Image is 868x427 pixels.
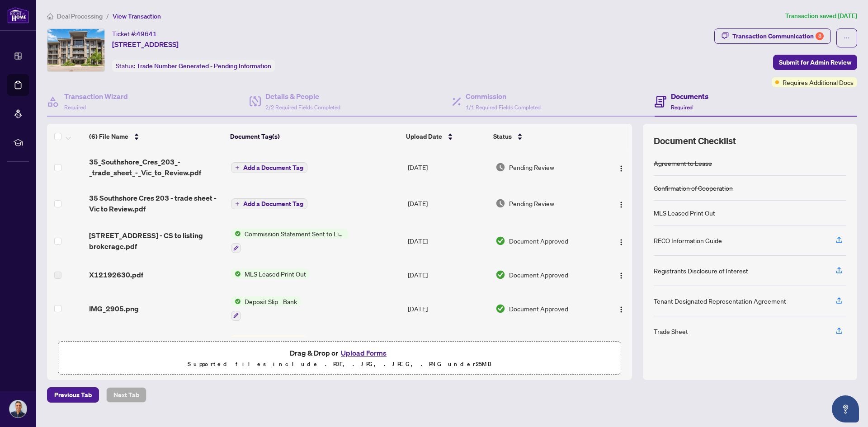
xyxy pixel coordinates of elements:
h4: Details & People [265,91,340,102]
span: Status [493,131,512,141]
div: Agreement to Lease [654,158,712,168]
img: Document Status [495,198,505,208]
article: Transaction saved [DATE] [785,11,857,21]
span: Add a Document Tag [243,164,303,171]
span: plus [235,165,240,170]
th: Upload Date [402,124,490,149]
span: 1/1 Required Fields Completed [466,104,541,111]
span: plus [235,202,240,206]
td: [DATE] [404,149,492,185]
span: Previous Tab [54,388,92,402]
div: RECO Information Guide [654,235,722,245]
div: Confirmation of Cooperation [654,183,733,193]
span: Document Approved [509,270,568,280]
button: Previous Tab [47,387,99,403]
span: 49641 [137,30,157,38]
span: 2/2 Required Fields Completed [265,104,340,111]
span: ellipsis [844,35,850,41]
div: Transaction Communication [732,29,824,43]
span: Document Approved [509,304,568,314]
img: Logo [618,306,625,313]
button: Status IconMLS Leased Print Out [231,269,310,279]
th: Status [490,124,599,149]
button: Submit for Admin Review [773,55,857,70]
button: Open asap [832,395,859,422]
button: Logo [614,234,628,248]
th: Document Tag(s) [226,124,403,149]
div: Tenant Designated Representation Agreement [654,296,786,306]
span: (6) File Name [89,131,128,141]
button: Transaction Communication8 [714,28,831,44]
img: logo [7,7,29,23]
span: 35 Southshore Cres 203 - trade sheet - Vic to Review.pdf [89,192,223,214]
button: Logo [614,160,628,174]
h4: Commission [466,91,541,102]
img: Status Icon [231,335,241,345]
img: Document Status [495,270,505,280]
span: Trade Number Generated - Pending Information [137,62,271,70]
span: home [47,13,53,19]
span: Required [64,104,86,111]
span: Add a Document Tag [243,201,303,207]
span: Pending Review [509,162,554,172]
p: Supported files include .PDF, .JPG, .JPEG, .PNG under 25 MB [64,359,615,370]
img: Status Icon [231,296,241,306]
span: Required [671,104,693,111]
button: Logo [614,196,628,211]
span: [STREET_ADDRESS] - CS to listing brokerage.pdf [89,230,223,252]
span: MLS Leased Print Out [241,269,310,279]
button: Next Tab [106,387,146,403]
img: Status Icon [231,229,241,239]
th: (6) File Name [85,124,226,149]
div: Ticket #: [112,28,157,39]
div: Status: [112,60,275,72]
img: Document Status [495,304,505,314]
td: [DATE] [404,185,492,221]
img: Logo [618,201,625,208]
span: X12192630.pdf [89,269,143,280]
img: Document Status [495,162,505,172]
td: [DATE] [404,260,492,289]
span: Deposit Slip - Bank [241,296,301,306]
span: 35_Southshore_Cres_203_-_trade_sheet_-_Vic_to_Review.pdf [89,156,223,178]
td: [DATE] [404,328,492,367]
td: [DATE] [404,289,492,328]
span: Submit for Admin Review [779,55,851,70]
span: Upload Date [406,131,442,141]
button: Logo [614,267,628,282]
div: Trade Sheet [654,326,688,336]
div: Registrants Disclosure of Interest [654,266,748,276]
span: Commission Statement Sent to Listing Brokerage [241,229,348,239]
button: Logo [614,301,628,316]
span: View Transaction [113,12,161,20]
li: / [106,11,109,21]
button: Status IconDeposit Slip - Bank [231,296,301,321]
td: [DATE] [404,221,492,260]
span: Requires Additional Docs [783,77,854,87]
img: Profile Icon [9,400,27,418]
button: Status IconCommission Statement Sent to Listing Brokerage [231,229,348,253]
button: Add a Document Tag [231,198,307,209]
button: Status IconAgreement to Lease [231,335,335,360]
img: Logo [618,165,625,172]
span: Agreement to Lease [241,335,307,345]
span: IMG_2905.png [89,303,139,314]
span: Deal Processing [57,12,103,20]
span: Document Approved [509,236,568,246]
button: Add a Document Tag [231,162,307,174]
div: 8 [816,32,824,40]
img: Status Icon [231,269,241,279]
span: Document Checklist [654,135,736,147]
h4: Transaction Wizard [64,91,128,102]
span: Pending Review [509,198,554,208]
button: Add a Document Tag [231,162,307,173]
h4: Documents [671,91,708,102]
img: IMG-X12192630_1.jpg [47,29,104,71]
img: Logo [618,239,625,246]
button: Add a Document Tag [231,198,307,210]
div: MLS Leased Print Out [654,208,715,218]
span: Drag & Drop orUpload FormsSupported files include .PDF, .JPG, .JPEG, .PNG under25MB [58,342,621,375]
img: Document Status [495,236,505,246]
img: Logo [618,272,625,279]
button: Upload Forms [338,347,389,359]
